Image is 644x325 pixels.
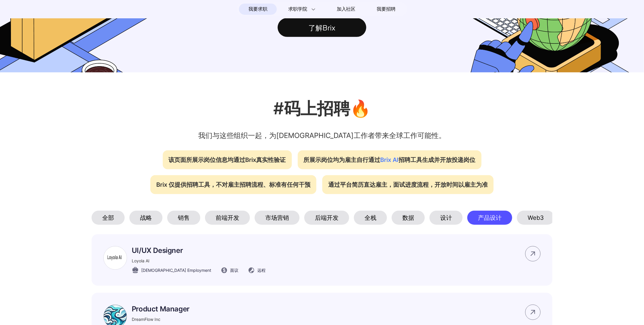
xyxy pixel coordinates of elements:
[380,156,399,163] span: Brix AI
[150,175,316,194] div: Brix 仅提供招聘工具，不对雇主招聘流程、标准有任何干预
[141,267,211,273] span: [DEMOGRAPHIC_DATA] Employment
[337,4,355,14] span: 加入社区
[392,211,425,225] div: 数据
[132,246,266,255] p: UI/UX Designer
[304,211,349,225] div: 后端开发
[354,211,387,225] div: 全栈
[430,211,463,225] div: 设计
[129,211,162,225] div: 战略
[132,317,160,322] span: DreamFlow Inc
[230,267,238,273] span: 面议
[278,18,366,37] div: 了解Brix
[467,211,512,225] div: 产品设计
[167,211,200,225] div: 销售
[289,6,307,13] span: 求职学院
[92,211,125,225] div: 全部
[377,6,395,13] span: 我要招聘
[132,258,149,263] span: Loyola AI
[298,150,482,169] div: 所展示岗位均为雇主自行通过 招聘工具生成并开放投递岗位
[248,4,267,14] span: 我要求职
[205,211,250,225] div: 前端开发
[255,211,300,225] div: 市场营销
[322,175,494,194] div: 通过平台简历直达雇主，面试进度流程，开放时间以雇主为准
[257,267,266,273] span: 远程
[132,305,311,313] p: Product Manager
[517,211,554,225] div: Web3
[163,150,292,169] div: 该页面所展示岗位信息均通过Brix真实性验证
